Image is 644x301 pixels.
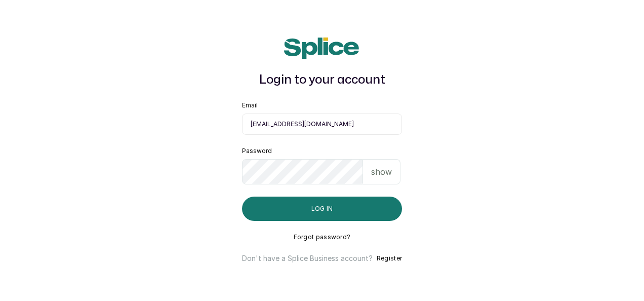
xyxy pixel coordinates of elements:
[377,253,402,264] button: Register
[242,114,402,135] input: email@acme.com
[242,147,272,155] label: Password
[371,166,392,178] p: show
[242,253,373,264] p: Don't have a Splice Business account?
[242,71,402,89] h1: Login to your account
[242,197,402,221] button: Log in
[242,101,258,109] label: Email
[294,233,351,241] button: Forgot password?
